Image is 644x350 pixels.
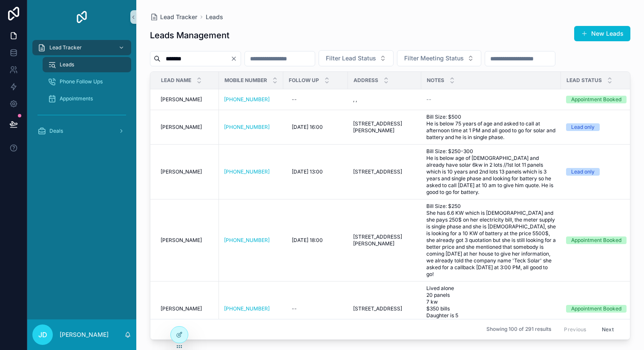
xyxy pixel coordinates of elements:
a: [DATE] 13:00 [288,165,343,179]
a: [PHONE_NUMBER] [224,168,270,175]
a: Leads [206,13,223,21]
span: [STREET_ADDRESS] [353,305,402,312]
a: [PERSON_NAME] [161,168,214,175]
button: Select Button [397,50,481,66]
span: Phone Follow Ups [60,78,103,85]
a: [PHONE_NUMBER] [224,124,270,131]
button: Clear [230,55,241,62]
a: Lead only [566,168,639,176]
a: [PHONE_NUMBER] [224,305,278,312]
a: [PERSON_NAME] [161,96,214,103]
a: [PERSON_NAME] [161,305,214,312]
a: [STREET_ADDRESS][PERSON_NAME] [353,233,416,247]
a: [DATE] 16:00 [288,120,343,134]
a: [PHONE_NUMBER] [224,168,278,175]
span: Deals [49,128,63,134]
a: Appointment Booked [566,96,639,103]
a: Lead only [566,123,639,131]
a: [PHONE_NUMBER] [224,124,278,131]
a: [DATE] 18:00 [288,233,343,247]
span: , , [353,96,357,103]
button: New Leads [574,26,630,41]
a: , , [353,96,416,103]
div: Appointment Booked [571,305,621,313]
span: -- [426,96,431,103]
span: Showing 100 of 291 results [486,326,551,333]
a: [STREET_ADDRESS][PERSON_NAME] [353,120,416,134]
a: Phone Follow Ups [43,74,131,89]
a: [PHONE_NUMBER] [224,237,270,244]
span: [PERSON_NAME] [161,96,202,103]
div: Appointment Booked [571,96,621,103]
span: Address [354,77,378,84]
a: [PHONE_NUMBER] [224,96,270,103]
img: App logo [75,10,89,24]
span: [STREET_ADDRESS] [353,168,402,175]
div: Lead only [571,123,595,131]
span: Lead Tracker [160,13,197,21]
h1: Leads Management [150,29,230,41]
a: Bill Size: $250-300 He is below age of [DEMOGRAPHIC_DATA] and already have solar 6kw in 2 lots //... [426,148,556,196]
a: Bill Size: $250 She has 6.6 KW which is [DEMOGRAPHIC_DATA] and she pays 250$ on her electricity b... [426,203,556,278]
span: [DATE] 13:00 [292,168,323,175]
a: Deals [32,123,131,139]
span: Follow Up [289,77,319,84]
span: Lead Name [161,77,191,84]
a: [PHONE_NUMBER] [224,96,278,103]
span: Filter Lead Status [326,54,376,63]
span: Appointments [60,95,93,102]
div: Appointment Booked [571,236,621,244]
span: [PERSON_NAME] [161,237,202,244]
span: [DATE] 16:00 [292,124,323,131]
a: -- [288,93,343,106]
button: Next [596,323,620,336]
div: scrollable content [27,34,136,150]
span: Lead Tracker [49,44,82,51]
a: [PHONE_NUMBER] [224,237,278,244]
span: Lead Status [566,77,602,84]
a: Leads [43,57,131,72]
a: Appointment Booked [566,236,639,244]
span: [PERSON_NAME] [161,124,202,131]
a: [STREET_ADDRESS] [353,305,416,312]
a: [PERSON_NAME] [161,124,214,131]
span: [PERSON_NAME] [161,168,202,175]
a: Lead Tracker [150,13,197,21]
a: -- [426,96,556,103]
span: Notes [427,77,444,84]
span: Mobile Number [224,77,267,84]
a: Bill Size: $500 He is below 75 years of age and asked to call at afternoon time at 1 PM and all g... [426,114,556,141]
a: Lived alone 20 panels 7 kw $350 bills Daughter is 5 Bought a boat Cabinet waker [426,285,556,333]
a: Appointment Booked [566,305,639,313]
a: -- [288,302,343,316]
div: -- [292,305,297,312]
span: JD [38,330,47,340]
span: Leads [60,61,74,68]
div: -- [292,96,297,103]
span: [DATE] 18:00 [292,237,323,244]
span: [PERSON_NAME] [161,305,202,312]
span: Filter Meeting Status [404,54,464,63]
button: Select Button [319,50,394,66]
div: Lead only [571,168,595,176]
a: Lead Tracker [32,40,131,55]
a: [PHONE_NUMBER] [224,305,270,312]
p: [PERSON_NAME] [60,330,109,339]
a: [STREET_ADDRESS] [353,168,416,175]
a: [PERSON_NAME] [161,237,214,244]
a: Appointments [43,91,131,106]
